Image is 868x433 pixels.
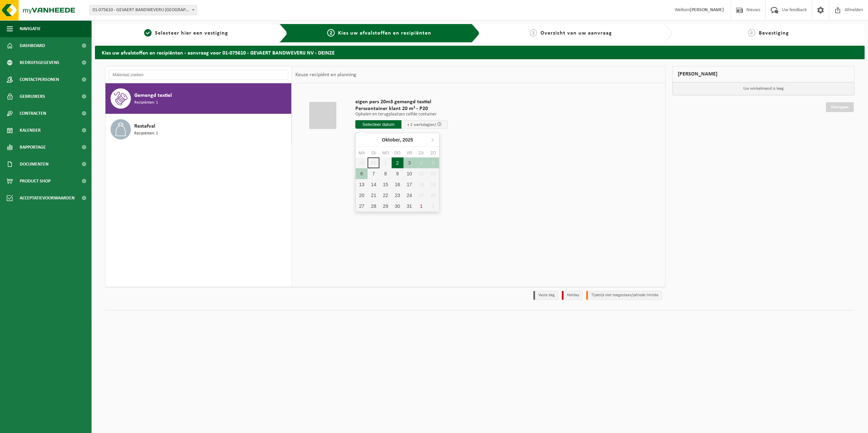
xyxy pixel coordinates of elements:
span: Contracten [20,105,46,122]
div: vr [403,150,415,156]
div: 29 [379,201,391,212]
h2: Kies uw afvalstoffen en recipiënten - aanvraag voor 01-075610 - GEVAERT BANDWEVERIJ NV - DEINZE [95,46,865,59]
span: Gebruikers [20,88,45,105]
span: 4 [748,29,755,37]
div: 2 [392,157,403,168]
div: 22 [379,190,391,201]
div: Keuze recipiënt en planning [292,66,360,83]
p: Uw winkelmand is leeg [673,82,854,95]
span: Rapportage [20,139,46,156]
div: do [392,150,403,156]
div: 23 [392,190,403,201]
span: + 2 werkdag(en) [407,123,436,127]
span: Recipiënten: 1 [134,100,158,106]
i: 2025 [402,137,413,142]
span: eigen pers 20m3 gemengd textiel [355,99,448,105]
div: 10 [403,168,415,179]
div: Oktober, [379,134,416,145]
div: 24 [403,190,415,201]
span: Restafval [134,122,155,130]
span: Perscontainer klant 20 m³ - P20 [355,105,448,112]
span: Selecteer hier een vestiging [155,30,228,36]
span: Navigatie [20,20,41,37]
span: 3 [530,29,537,37]
div: ma [356,150,368,156]
div: wo [379,150,391,156]
span: Bevestiging [759,30,789,36]
strong: [PERSON_NAME] [690,7,724,13]
a: 1Selecteer hier een vestiging [98,29,274,37]
span: 2 [327,29,335,37]
div: 14 [368,179,379,190]
input: Selecteer datum [355,120,401,129]
div: 15 [379,179,391,190]
div: 17 [403,179,415,190]
div: 9 [392,168,403,179]
span: Recipiënten: 1 [134,130,158,137]
div: 7 [368,168,379,179]
input: Materiaal zoeken [109,70,288,80]
div: di [368,150,379,156]
span: 01-075610 - GEVAERT BANDWEVERIJ NV - DEINZE [90,5,197,15]
div: 21 [368,190,379,201]
div: 3 [403,157,415,168]
li: Holiday [562,291,583,300]
div: 16 [392,179,403,190]
span: Gemengd textiel [134,91,172,100]
span: Product Shop [20,173,51,190]
button: Gemengd textiel Recipiënten: 1 [105,83,292,114]
button: Restafval Recipiënten: 1 [105,114,292,145]
span: Contactpersonen [20,71,59,88]
span: Dashboard [20,37,45,54]
span: Kalender [20,122,41,139]
div: 28 [368,201,379,212]
span: Documenten [20,156,48,173]
div: 6 [356,168,368,179]
div: zo [427,150,439,156]
span: Bedrijfsgegevens [20,54,59,71]
div: za [415,150,427,156]
div: 13 [356,179,368,190]
div: 30 [392,201,403,212]
div: 8 [379,168,391,179]
p: Ophalen en terugplaatsen zelfde container [355,112,448,117]
li: Tijdelijk niet toegestaan/période limitée [586,291,662,300]
div: [PERSON_NAME] [672,66,855,82]
span: Kies uw afvalstoffen en recipiënten [338,30,431,36]
span: 1 [144,29,152,37]
li: Vaste dag [533,291,558,300]
div: 27 [356,201,368,212]
span: Acceptatievoorwaarden [20,190,75,207]
span: 01-075610 - GEVAERT BANDWEVERIJ NV - DEINZE [90,5,197,15]
a: Doorgaan [826,102,854,112]
span: Overzicht van uw aanvraag [540,30,612,36]
div: 31 [403,201,415,212]
div: 20 [356,190,368,201]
